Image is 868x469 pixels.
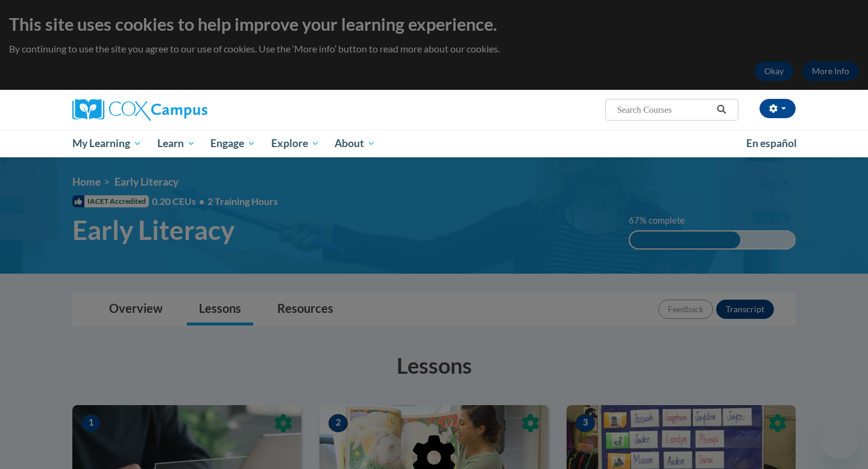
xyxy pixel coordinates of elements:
a: Cox Campus [72,99,301,121]
span: Engage [210,136,256,151]
iframe: Button to launch messaging window [820,421,858,459]
a: About [327,130,384,157]
div: Main menu [54,130,814,157]
span: Learn [157,136,195,151]
a: Learn [149,130,203,157]
span: Explore [271,136,319,151]
span: En español [746,137,797,150]
span: My Learning [72,136,142,151]
a: My Learning [64,130,149,157]
input: Search Courses [616,102,712,117]
img: Cox Campus [72,99,207,121]
a: Engage [203,130,263,157]
a: En español [738,131,805,156]
a: Explore [263,130,327,157]
span: About [335,136,376,151]
button: Search [712,102,731,117]
button: Account Settings [759,99,796,118]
